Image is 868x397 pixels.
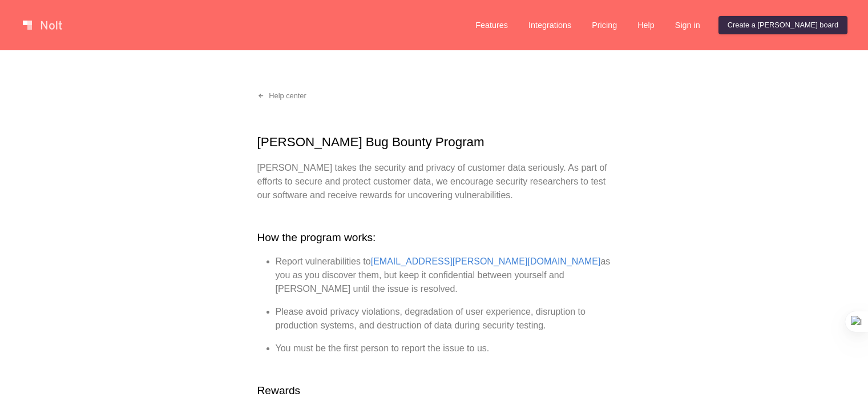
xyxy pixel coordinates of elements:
a: Create a [PERSON_NAME] board [718,16,847,34]
a: Pricing [583,16,626,34]
h2: How the program works: [257,230,611,246]
a: [EMAIL_ADDRESS][PERSON_NAME][DOMAIN_NAME] [371,256,601,266]
a: Sign in [666,16,709,34]
a: Help center [248,87,316,105]
h1: [PERSON_NAME] Bug Bounty Program [257,133,611,152]
p: [PERSON_NAME] takes the security and privacy of customer data seriously. As part of efforts to se... [257,161,611,202]
li: Report vulnerabilities to as you as you discover them, but keep it confidential between yourself ... [276,255,611,296]
a: Help [628,16,664,34]
a: Features [466,16,517,34]
li: Please avoid privacy violations, degradation of user experience, disruption to production systems... [276,305,611,332]
a: Integrations [519,16,580,34]
li: You must be the first person to report the issue to us. [276,342,611,355]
